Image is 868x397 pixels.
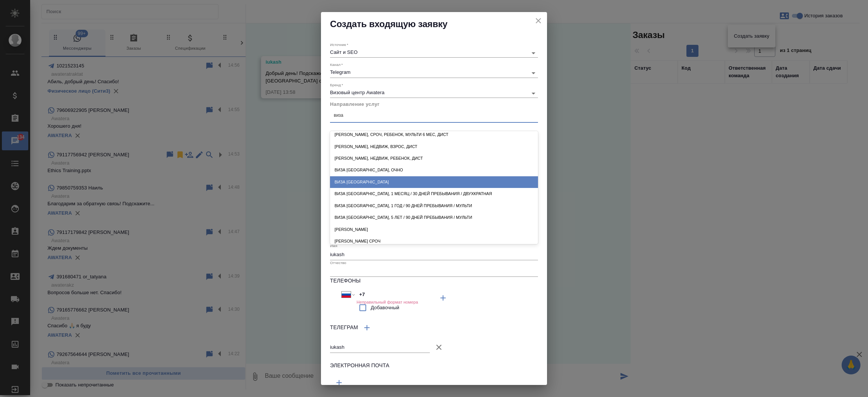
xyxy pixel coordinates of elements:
[330,235,538,247] div: [PERSON_NAME] сроч
[330,342,430,353] input: ID или юзернейм без @
[330,90,538,95] div: Визовый центр Awatera
[330,164,538,176] div: Виза [GEOGRAPHIC_DATA], очно
[356,289,422,300] input: ✎ Введи что-нибудь
[330,176,538,188] div: Виза [GEOGRAPHIC_DATA]
[434,289,452,307] button: Добавить
[330,43,348,47] label: Источник
[330,200,538,212] div: Виза [GEOGRAPHIC_DATA], 1 год / 90 дней пребывания / мульти
[533,15,544,26] button: close
[330,362,538,370] h6: Электронная почта
[330,63,343,67] label: Канал
[330,224,538,235] div: [PERSON_NAME]
[330,324,358,332] h6: Телеграм
[356,300,418,304] h6: Неправильный формат номера
[330,188,538,200] div: Виза [GEOGRAPHIC_DATA], 1 месяц / 30 дней пребывания / двухкратная
[330,261,346,264] label: Отчество
[330,212,538,223] div: Виза [GEOGRAPHIC_DATA], 5 лет / 90 дней пребывания / мульти
[330,18,538,30] h2: Создать входящую заявку
[330,101,380,107] span: Направление услуг
[330,83,343,87] label: Бренд
[371,304,399,311] span: Добавочный
[330,129,538,140] div: [PERSON_NAME], сроч, ребенок, мульти 6 мес, дист
[330,69,538,75] div: Telegram
[330,374,348,392] button: Добавить
[330,141,538,153] div: [PERSON_NAME], недвиж, взрос, дист
[330,244,337,248] label: Имя
[358,319,376,337] button: Добавить
[330,49,538,55] div: Сайт и SEO
[330,277,538,285] h6: Телефоны
[330,153,538,164] div: [PERSON_NAME], недвиж, ребенок, дист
